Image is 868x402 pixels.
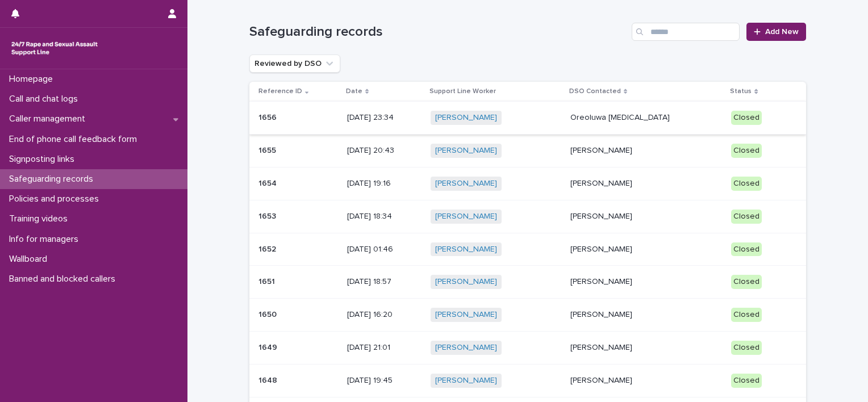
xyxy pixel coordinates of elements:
p: [DATE] 21:01 [347,343,422,353]
p: Signposting links [5,154,84,165]
span: Add New [765,28,799,36]
h1: Safeguarding records [249,24,627,40]
p: [DATE] 18:57 [347,277,422,287]
p: [PERSON_NAME] [570,376,722,386]
p: Date [346,85,362,98]
p: [PERSON_NAME] [570,146,722,156]
p: Homepage [5,74,62,85]
p: 1651 [258,275,277,287]
p: Reference ID [258,85,302,98]
p: 1648 [258,374,279,386]
tr: 16541654 [DATE] 19:16[PERSON_NAME] [PERSON_NAME]Closed [249,167,806,200]
a: [PERSON_NAME] [435,113,497,123]
p: Support Line Worker [429,85,496,98]
tr: 16531653 [DATE] 18:34[PERSON_NAME] [PERSON_NAME]Closed [249,200,806,233]
div: Closed [731,111,762,125]
button: Reviewed by DSO [249,55,340,73]
a: [PERSON_NAME] [435,245,497,254]
p: [DATE] 19:16 [347,179,422,189]
p: [DATE] 01:46 [347,245,422,254]
div: Closed [731,374,762,388]
a: [PERSON_NAME] [435,146,497,156]
p: 1652 [258,242,278,254]
a: [PERSON_NAME] [435,343,497,353]
p: [DATE] 19:45 [347,376,422,386]
a: [PERSON_NAME] [435,277,497,287]
p: Caller management [5,114,94,124]
p: [PERSON_NAME] [570,179,722,189]
a: [PERSON_NAME] [435,376,497,386]
div: Closed [731,242,762,257]
div: Closed [731,210,762,224]
p: [DATE] 23:34 [347,113,422,123]
p: 1650 [258,308,279,320]
p: Info for managers [5,234,87,245]
a: [PERSON_NAME] [435,310,497,320]
p: [PERSON_NAME] [570,277,722,287]
tr: 16501650 [DATE] 16:20[PERSON_NAME] [PERSON_NAME]Closed [249,299,806,332]
p: [DATE] 20:43 [347,146,422,156]
div: Closed [731,144,762,158]
p: 1655 [258,144,278,156]
div: Closed [731,308,762,322]
tr: 16491649 [DATE] 21:01[PERSON_NAME] [PERSON_NAME]Closed [249,331,806,364]
p: [PERSON_NAME] [570,310,722,320]
a: [PERSON_NAME] [435,212,497,221]
p: End of phone call feedback form [5,134,146,145]
div: Closed [731,275,762,289]
p: 1653 [258,210,278,221]
tr: 16511651 [DATE] 18:57[PERSON_NAME] [PERSON_NAME]Closed [249,266,806,299]
div: Closed [731,177,762,191]
tr: 16561656 [DATE] 23:34[PERSON_NAME] Oreoluwa [MEDICAL_DATA]Closed [249,102,806,135]
p: 1654 [258,177,279,189]
p: 1656 [258,111,279,123]
p: Banned and blocked callers [5,274,124,284]
p: 1649 [258,341,279,353]
p: Status [730,85,752,98]
p: [PERSON_NAME] [570,343,722,353]
tr: 16551655 [DATE] 20:43[PERSON_NAME] [PERSON_NAME]Closed [249,135,806,167]
p: Training videos [5,213,77,224]
input: Search [632,23,740,41]
p: DSO Contacted [569,85,621,98]
p: Oreoluwa [MEDICAL_DATA] [570,113,722,123]
tr: 16481648 [DATE] 19:45[PERSON_NAME] [PERSON_NAME]Closed [249,364,806,397]
p: [DATE] 18:34 [347,212,422,221]
p: [PERSON_NAME] [570,212,722,221]
p: Call and chat logs [5,94,87,104]
p: Policies and processes [5,194,108,204]
p: Wallboard [5,254,56,265]
img: rhQMoQhaT3yELyF149Cw [9,37,100,60]
div: Closed [731,341,762,355]
p: [DATE] 16:20 [347,310,422,320]
a: Add New [746,23,806,41]
a: [PERSON_NAME] [435,179,497,189]
tr: 16521652 [DATE] 01:46[PERSON_NAME] [PERSON_NAME]Closed [249,233,806,266]
p: Safeguarding records [5,174,102,185]
p: [PERSON_NAME] [570,245,722,254]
